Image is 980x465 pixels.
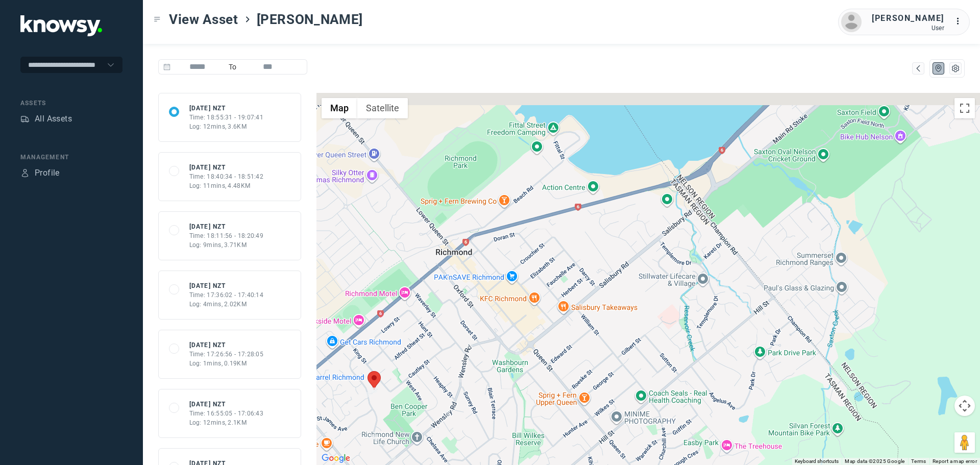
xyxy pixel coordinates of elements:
span: View Asset [169,10,238,29]
div: [DATE] NZT [189,104,264,113]
div: Map [914,64,923,73]
div: List [951,64,960,73]
span: [PERSON_NAME] [257,10,363,29]
div: [DATE] NZT [189,281,264,290]
img: Application Logo [20,15,102,36]
button: Keyboard shortcuts [795,458,839,465]
span: To [225,59,241,75]
span: Map data ©2025 Google [845,458,904,464]
div: [PERSON_NAME] [872,12,944,25]
div: : [954,15,967,28]
div: User [872,25,944,32]
button: Drag Pegman onto the map to open Street View [954,432,975,453]
img: Google [319,452,353,465]
div: Time: 16:55:05 - 17:06:43 [189,409,264,418]
tspan: ... [955,17,965,25]
a: Open this area in Google Maps (opens a new window) [319,452,353,465]
a: ProfileProfile [20,167,60,179]
div: Time: 18:55:31 - 19:07:41 [189,113,264,122]
div: Log: 12mins, 2.1KM [189,418,264,427]
div: [DATE] NZT [189,222,264,231]
div: All Assets [35,113,72,125]
button: Show street map [322,98,357,118]
img: avatar.png [841,12,862,32]
div: : [954,15,967,29]
div: Profile [35,167,60,179]
div: Time: 18:11:56 - 18:20:49 [189,231,264,240]
button: Map camera controls [954,396,975,416]
div: Assets [20,99,122,108]
div: Time: 17:36:02 - 17:40:14 [189,290,264,300]
div: Management [20,153,122,162]
div: Assets [20,114,30,124]
a: Report a map error [933,458,977,464]
div: Log: 1mins, 0.19KM [189,359,264,368]
button: Show satellite imagery [357,98,408,118]
div: [DATE] NZT [189,163,264,172]
div: Profile [20,168,30,178]
div: Map [934,64,943,73]
div: > [243,15,252,23]
div: Log: 4mins, 2.02KM [189,300,264,309]
div: Toggle Menu [154,16,161,23]
a: AssetsAll Assets [20,113,72,125]
div: Log: 9mins, 3.71KM [189,240,264,250]
div: [DATE] NZT [189,400,264,409]
div: Time: 18:40:34 - 18:51:42 [189,172,264,181]
div: Log: 12mins, 3.6KM [189,122,264,131]
div: [DATE] NZT [189,340,264,350]
button: Toggle fullscreen view [954,98,975,118]
div: Log: 11mins, 4.48KM [189,181,264,190]
div: Time: 17:26:56 - 17:28:05 [189,350,264,359]
a: Terms (opens in new tab) [911,458,926,464]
